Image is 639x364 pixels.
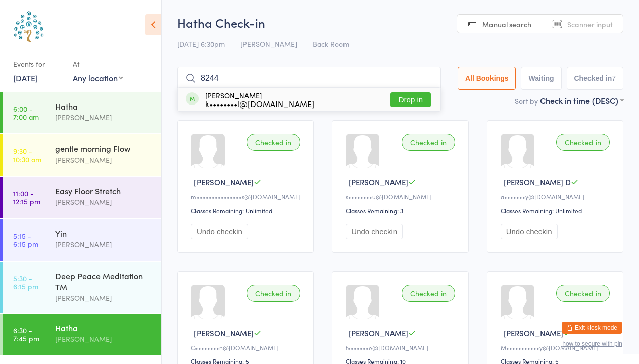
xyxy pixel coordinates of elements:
[504,177,571,187] span: [PERSON_NAME] D
[3,314,161,355] a: 6:30 -7:45 pmHatha[PERSON_NAME]
[177,39,225,49] span: [DATE] 6:30pm
[390,92,431,107] button: Drop in
[247,285,300,302] div: Checked in
[612,74,616,82] div: 7
[521,67,561,90] button: Waiting
[191,192,303,201] div: m•••••••••••••••s@[DOMAIN_NAME]
[55,292,153,304] div: [PERSON_NAME]
[562,322,622,334] button: Exit kiosk mode
[205,99,314,108] div: k••••••••l@[DOMAIN_NAME]
[346,343,458,352] div: t•••••••e@[DOMAIN_NAME]
[55,333,153,345] div: [PERSON_NAME]
[3,262,161,313] a: 5:30 -6:15 pmDeep Peace Meditation TM[PERSON_NAME]
[346,224,403,239] button: Undo checkin
[205,91,314,108] div: [PERSON_NAME]
[191,343,303,352] div: C••••••••n@[DOMAIN_NAME]
[194,177,254,187] span: [PERSON_NAME]
[13,72,38,83] a: [DATE]
[191,206,303,215] div: Classes Remaining: Unlimited
[3,92,161,133] a: 6:00 -7:00 amHatha[PERSON_NAME]
[73,72,123,83] div: Any location
[501,206,613,215] div: Classes Remaining: Unlimited
[55,322,153,333] div: Hatha
[3,177,161,218] a: 11:00 -12:15 pmEasy Floor Stretch[PERSON_NAME]
[313,39,349,49] span: Back Room
[55,228,153,239] div: Yin
[177,14,623,31] h2: Hatha Check-in
[191,224,248,239] button: Undo checkin
[55,143,153,154] div: gentle morning Flow
[402,285,455,302] div: Checked in
[402,134,455,151] div: Checked in
[515,96,538,106] label: Sort by
[13,274,38,290] time: 5:30 - 6:15 pm
[567,67,624,90] button: Checked in7
[3,134,161,176] a: 9:30 -10:30 amgentle morning Flow[PERSON_NAME]
[540,95,623,106] div: Check in time (DESC)
[346,206,458,215] div: Classes Remaining: 3
[55,112,153,123] div: [PERSON_NAME]
[349,177,408,187] span: [PERSON_NAME]
[177,67,441,90] input: Search
[13,326,39,342] time: 6:30 - 7:45 pm
[3,219,161,261] a: 5:15 -6:15 pmYin[PERSON_NAME]
[13,56,63,72] div: Events for
[501,343,613,352] div: M•••••••••••y@[DOMAIN_NAME]
[10,8,48,45] img: Australian School of Meditation & Yoga
[55,270,153,292] div: Deep Peace Meditation TM
[567,19,613,29] span: Scanner input
[55,196,153,208] div: [PERSON_NAME]
[55,100,153,112] div: Hatha
[501,224,558,239] button: Undo checkin
[55,239,153,250] div: [PERSON_NAME]
[13,189,40,205] time: 11:00 - 12:15 pm
[13,232,38,248] time: 5:15 - 6:15 pm
[556,134,610,151] div: Checked in
[556,285,610,302] div: Checked in
[504,328,563,338] span: [PERSON_NAME]
[55,185,153,196] div: Easy Floor Stretch
[55,154,153,166] div: [PERSON_NAME]
[194,328,254,338] span: [PERSON_NAME]
[458,67,516,90] button: All Bookings
[240,39,297,49] span: [PERSON_NAME]
[501,192,613,201] div: a•••••••y@[DOMAIN_NAME]
[562,340,622,347] button: how to secure with pin
[346,192,458,201] div: s••••••••u@[DOMAIN_NAME]
[13,105,39,121] time: 6:00 - 7:00 am
[482,19,531,29] span: Manual search
[13,147,41,163] time: 9:30 - 10:30 am
[349,328,408,338] span: [PERSON_NAME]
[247,134,300,151] div: Checked in
[73,56,123,72] div: At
